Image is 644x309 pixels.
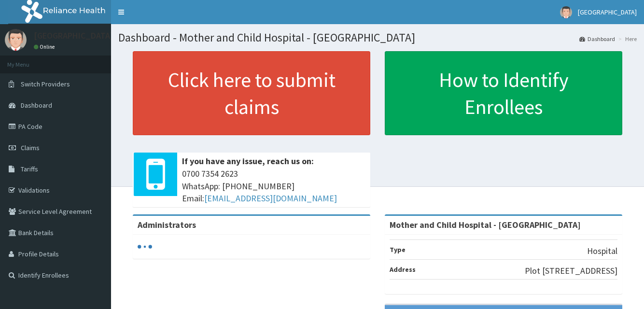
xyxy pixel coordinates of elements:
[525,265,617,277] p: Plot [STREET_ADDRESS]
[34,31,113,40] p: [GEOGRAPHIC_DATA]
[118,31,637,44] h1: Dashboard - Mother and Child Hospital - [GEOGRAPHIC_DATA]
[579,35,615,43] a: Dashboard
[34,43,57,50] a: Online
[182,168,365,205] span: 0700 7354 2623 WhatsApp: [PHONE_NUMBER] Email:
[204,193,337,204] a: [EMAIL_ADDRESS][DOMAIN_NAME]
[21,165,38,173] span: Tariffs
[133,51,370,135] a: Click here to submit claims
[390,265,416,274] b: Address
[560,6,572,18] img: User Image
[138,219,196,230] b: Administrators
[390,245,406,254] b: Type
[21,101,52,110] span: Dashboard
[578,8,637,16] span: [GEOGRAPHIC_DATA]
[138,239,152,254] svg: audio-loading
[587,245,617,257] p: Hospital
[182,155,314,167] b: If you have any issue, reach us on:
[616,35,637,43] li: Here
[385,51,622,135] a: How to Identify Enrollees
[21,80,70,88] span: Switch Providers
[21,143,40,152] span: Claims
[5,29,27,51] img: User Image
[390,219,581,230] strong: Mother and Child Hospital - [GEOGRAPHIC_DATA]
